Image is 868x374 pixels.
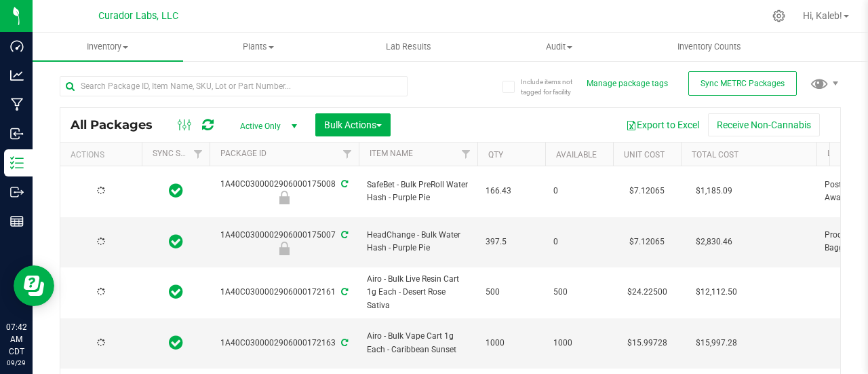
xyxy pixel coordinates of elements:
a: Inventory [33,33,183,61]
span: Sync from Compliance System [339,287,348,297]
td: $24.22500 [613,267,681,318]
inline-svg: Inbound [10,127,24,141]
span: 397.5 [486,236,537,248]
div: 1A40C0300002906000175008 [208,178,361,204]
div: Actions [71,150,136,160]
inline-svg: Outbound [10,185,24,199]
div: Post Processing - XO - Awaiting Blend [208,191,361,204]
a: Total Cost [692,150,738,160]
td: $15.99728 [613,318,681,369]
a: Lab Results [334,33,484,61]
a: Filter [455,143,477,166]
span: 500 [553,286,605,299]
span: Bulk Actions [324,119,382,130]
button: Sync METRC Packages [688,71,797,96]
div: 1A40C0300002906000172163 [208,337,361,350]
inline-svg: Dashboard [10,39,24,53]
button: Manage package tags [587,78,668,90]
span: Lab Results [368,41,450,53]
span: 166.43 [486,185,537,198]
span: Airo - Bulk Live Resin Cart 1g Each - Desert Rose Sativa [367,273,469,312]
span: HeadChange - Bulk Water Hash - Purple Pie [367,229,469,255]
span: Sync from Compliance System [339,338,348,348]
span: In Sync [169,181,183,200]
input: Search Package ID, Item Name, SKU, Lot or Part Number... [60,76,408,96]
span: Include items not tagged for facility [521,77,589,97]
span: 1000 [486,337,537,350]
button: Bulk Actions [315,113,391,136]
div: Production - XO - Bagged [208,242,361,255]
a: Available [556,150,597,160]
p: 07:42 AM CDT [6,321,26,358]
td: $7.12065 [613,217,681,268]
a: Unit Cost [624,150,665,160]
span: Inventory [33,41,183,53]
span: $1,185.09 [689,181,739,201]
span: Sync from Compliance System [339,179,348,189]
span: $2,830.46 [689,232,739,252]
a: Qty [488,150,503,160]
inline-svg: Manufacturing [10,98,24,111]
a: Inventory Counts [634,33,785,61]
inline-svg: Reports [10,214,24,228]
a: Sync Status [153,149,205,158]
span: Sync METRC Packages [701,79,785,88]
p: 09/29 [6,358,26,368]
a: Package ID [220,149,267,158]
span: $15,997.28 [689,333,744,353]
span: SafeBet - Bulk PreRoll Water Hash - Purple Pie [367,179,469,204]
span: 0 [553,185,605,198]
div: 1A40C0300002906000175007 [208,229,361,255]
span: All Packages [71,117,166,132]
inline-svg: Analytics [10,69,24,82]
a: Filter [187,143,210,166]
iframe: Resource center [14,265,54,306]
span: 1000 [553,337,605,350]
span: Hi, Kaleb! [803,10,842,21]
a: Plants [183,33,334,61]
inline-svg: Inventory [10,156,24,170]
span: Audit [484,41,633,53]
div: Manage settings [770,10,787,22]
a: Filter [336,143,359,166]
button: Receive Non-Cannabis [708,113,820,136]
span: In Sync [169,232,183,251]
span: Curador Labs, LLC [98,10,178,22]
span: In Sync [169,282,183,301]
span: 500 [486,286,537,299]
a: Item Name [370,149,413,158]
td: $7.12065 [613,166,681,217]
span: 0 [553,236,605,248]
span: Airo - Bulk Vape Cart 1g Each - Caribbean Sunset [367,330,469,356]
span: Inventory Counts [659,41,759,53]
button: Export to Excel [617,113,708,136]
span: $12,112.50 [689,282,744,302]
span: Plants [184,41,333,53]
span: In Sync [169,333,183,352]
div: 1A40C0300002906000172161 [208,286,361,299]
span: Sync from Compliance System [339,230,348,240]
a: Audit [484,33,634,61]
